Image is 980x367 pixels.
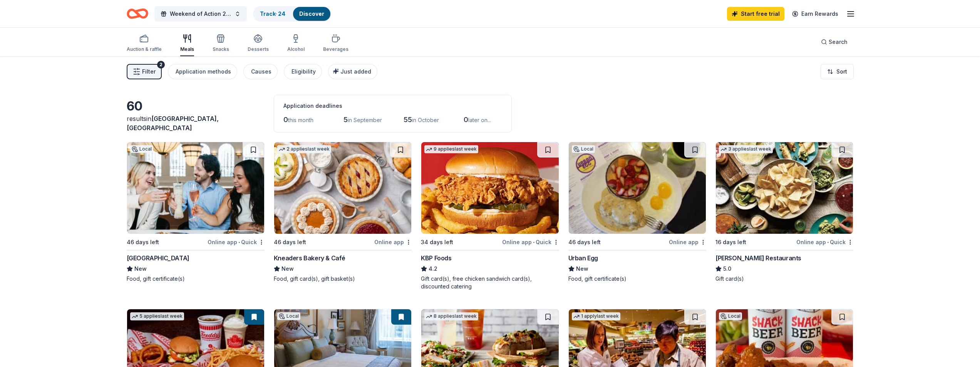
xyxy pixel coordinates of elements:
a: Image for Urban EggLocal46 days leftOnline appUrban EggNewFood, gift certificate(s) [568,142,706,283]
div: Online app Quick [502,237,559,247]
div: Online app Quick [796,237,853,247]
button: Desserts [248,31,269,56]
button: Meals [180,31,194,56]
div: [PERSON_NAME] Restaurants [715,253,801,263]
img: Image for Urban Egg [569,142,706,234]
div: 34 days left [421,238,453,247]
div: Kneaders Bakery & Café [274,253,345,263]
div: Food, gift card(s), gift basket(s) [274,275,412,283]
div: Local [719,312,742,320]
a: Track· 24 [260,10,285,17]
div: 8 applies last week [424,312,478,320]
a: Image for Kneaders Bakery & Café2 applieslast week46 days leftOnline appKneaders Bakery & CaféNew... [274,142,412,283]
button: Filter2 [127,64,162,79]
a: Image for Denver Union StationLocal46 days leftOnline app•Quick[GEOGRAPHIC_DATA]NewFood, gift cer... [127,142,265,283]
div: Meals [180,46,194,52]
span: New [281,264,294,273]
div: Causes [251,67,271,76]
span: • [828,239,829,245]
button: Beverages [323,31,348,56]
span: Just added [340,68,371,75]
button: Causes [243,64,278,79]
button: Snacks [213,31,229,56]
span: Sort [836,67,847,76]
div: 5 applies last week [130,312,184,320]
span: 0 [283,116,288,124]
button: Application methods [168,64,237,79]
div: 60 [127,99,265,114]
div: 2 [157,61,165,69]
div: Application deadlines [283,101,502,111]
div: Gift card(s) [715,275,853,283]
span: 55 [404,116,412,124]
span: New [576,264,588,273]
img: Image for KBP Foods [421,142,558,234]
div: Urban Egg [568,253,598,263]
div: Eligibility [291,67,316,76]
div: Alcohol [287,46,305,52]
div: KBP Foods [421,253,451,263]
span: Filter [142,67,156,76]
div: 3 applies last week [719,145,773,153]
div: Local [277,312,300,320]
div: 46 days left [568,238,601,247]
span: 5.0 [723,264,731,273]
div: Gift card(s), free chicken sandwich card(s), discounted catering [421,275,559,290]
div: Online app [374,237,412,247]
div: 46 days left [274,238,306,247]
button: Track· 24Discover [253,6,331,22]
div: 16 days left [715,238,746,247]
span: 4.2 [429,264,437,273]
a: Image for Pappas Restaurants3 applieslast week16 days leftOnline app•Quick[PERSON_NAME] Restauran... [715,142,853,283]
div: results [127,114,265,132]
div: 2 applies last week [277,145,331,153]
a: Home [127,5,148,23]
div: Food, gift certificate(s) [127,275,265,283]
span: 5 [343,116,348,124]
button: Alcohol [287,31,305,56]
span: • [533,239,534,245]
a: Earn Rewards [787,7,843,21]
span: New [134,264,147,273]
img: Image for Kneaders Bakery & Café [274,142,411,234]
div: Local [572,145,595,153]
button: Search [815,34,854,50]
span: in [127,115,219,132]
span: 0 [464,116,468,124]
div: 1 apply last week [572,312,620,320]
button: Weekend of Action 2025 [154,6,247,22]
button: Auction & raffle [127,31,162,56]
span: in September [348,117,382,123]
span: in October [412,117,439,123]
img: Image for Pappas Restaurants [716,142,853,234]
div: Snacks [213,46,229,52]
div: Online app Quick [208,237,265,247]
a: Discover [299,10,324,17]
div: [GEOGRAPHIC_DATA] [127,253,189,263]
span: Weekend of Action 2025 [170,9,231,18]
div: 9 applies last week [424,145,478,153]
span: Search [829,37,848,47]
img: Image for Denver Union Station [127,142,264,234]
div: Food, gift certificate(s) [568,275,706,283]
span: • [238,239,240,245]
a: Image for KBP Foods9 applieslast week34 days leftOnline app•QuickKBP Foods4.2Gift card(s), free c... [421,142,559,290]
button: Eligibility [284,64,322,79]
button: Sort [821,64,854,79]
div: Beverages [323,46,348,52]
div: Desserts [248,46,269,52]
span: [GEOGRAPHIC_DATA], [GEOGRAPHIC_DATA] [127,115,219,132]
div: Auction & raffle [127,46,162,52]
button: Just added [328,64,377,79]
span: this month [288,117,313,123]
div: Application methods [176,67,231,76]
div: Online app [669,237,706,247]
div: 46 days left [127,238,159,247]
div: Local [130,145,153,153]
a: Start free trial [727,7,784,21]
span: later on... [468,117,491,123]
